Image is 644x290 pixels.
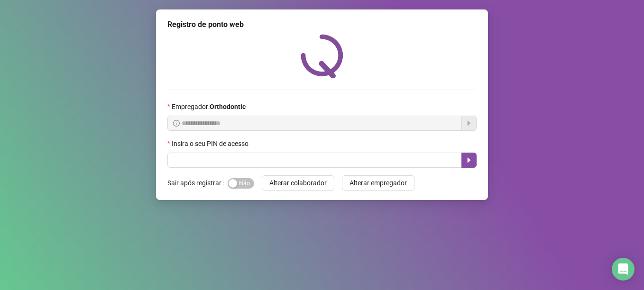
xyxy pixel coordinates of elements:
[342,175,414,190] button: Alterar empregador
[167,138,255,149] label: Insira o seu PIN de acesso
[172,101,246,112] span: Empregador :
[167,175,228,190] label: Sair após registrar
[465,156,473,164] span: caret-right
[301,34,343,78] img: QRPoint
[173,120,180,127] span: info-circle
[210,103,246,110] strong: Orthodontic
[350,178,407,188] span: Alterar empregador
[167,19,477,30] div: Registro de ponto web
[269,178,327,188] span: Alterar colaborador
[262,175,334,190] button: Alterar colaborador
[612,258,635,281] div: Open Intercom Messenger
